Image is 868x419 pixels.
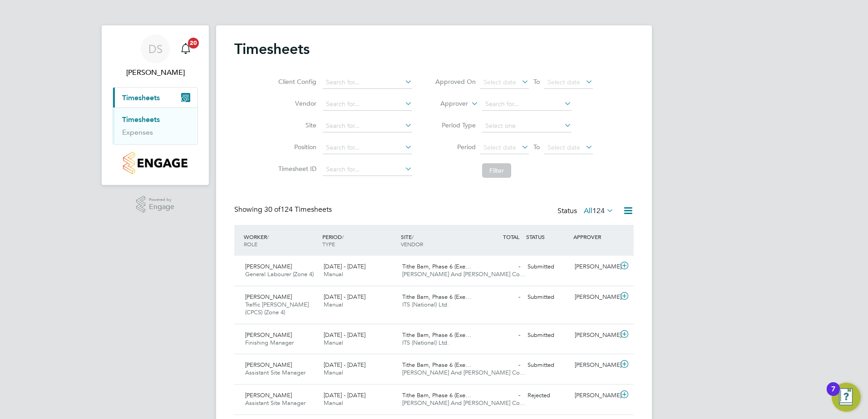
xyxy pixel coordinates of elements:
span: General Labourer (Zone 4) [245,270,314,278]
label: Position [276,143,316,151]
div: Submitted [524,259,571,274]
div: - [477,358,524,373]
a: Expenses [122,128,153,136]
div: Submitted [524,358,571,373]
div: Showing [234,205,334,214]
span: [PERSON_NAME] [245,331,292,339]
div: - [477,259,524,274]
label: All [584,206,614,215]
span: Finishing Manager [245,339,294,346]
span: Assistant Site Manager [245,369,306,376]
div: Timesheets [113,107,197,144]
label: Period [435,143,476,151]
div: SITE [399,229,477,252]
label: Period Type [435,121,476,129]
span: ITS (National) Ltd. [402,339,449,346]
span: [PERSON_NAME] [245,263,292,270]
span: TOTAL [503,233,519,240]
div: - [477,328,524,343]
a: DS[PERSON_NAME] [113,34,198,78]
span: VENDOR [401,240,423,248]
a: Powered byEngage [136,196,175,213]
span: DS [148,43,163,55]
div: [PERSON_NAME] [571,328,618,343]
span: To [531,76,542,88]
a: Go to home page [113,152,198,174]
span: Tithe Barn, Phase 6 (Exe… [402,263,471,270]
div: STATUS [524,229,571,245]
span: [PERSON_NAME] And [PERSON_NAME] Co… [402,369,526,376]
span: Tithe Barn, Phase 6 (Exe… [402,361,471,369]
span: Select date [547,78,580,86]
span: [DATE] - [DATE] [324,361,365,369]
span: [PERSON_NAME] And [PERSON_NAME] Co… [402,270,526,278]
input: Search for... [323,76,412,89]
span: [PERSON_NAME] [245,293,292,301]
label: Site [276,121,316,129]
span: Manual [324,399,343,407]
span: Timesheets [122,93,160,102]
div: Status [557,205,616,218]
span: Tithe Barn, Phase 6 (Exe… [402,391,471,399]
div: - [477,388,524,403]
span: Powered by [149,196,174,204]
div: WORKER [242,229,320,252]
div: APPROVER [571,229,618,245]
span: [DATE] - [DATE] [324,391,365,399]
span: To [531,141,542,153]
a: 20 [177,34,195,63]
div: PERIOD [320,229,399,252]
span: Manual [324,369,343,376]
label: Approved On [435,78,476,86]
div: [PERSON_NAME] [571,290,618,305]
label: Timesheet ID [276,165,316,173]
a: Timesheets [122,115,160,124]
div: Submitted [524,290,571,305]
div: 7 [831,389,835,401]
span: [PERSON_NAME] [245,391,292,399]
span: [DATE] - [DATE] [324,263,365,270]
div: Submitted [524,328,571,343]
nav: Main navigation [102,25,209,185]
span: Engage [149,203,174,211]
span: 20 [188,38,199,49]
span: Manual [324,270,343,278]
span: Select date [547,143,580,151]
span: Manual [324,301,343,308]
label: Client Config [276,78,316,86]
div: Rejected [524,388,571,403]
span: / [412,233,414,240]
label: Approver [427,99,468,108]
span: Select date [483,143,516,151]
input: Select one [482,120,572,132]
button: Filter [482,163,511,178]
span: TYPE [322,240,335,248]
img: countryside-properties-logo-retina.png [123,152,187,174]
span: Select date [483,78,516,86]
div: [PERSON_NAME] [571,388,618,403]
span: Assistant Site Manager [245,399,306,407]
input: Search for... [323,163,412,176]
h2: Timesheets [234,40,310,58]
div: [PERSON_NAME] [571,358,618,373]
span: 30 of [264,205,281,214]
span: [PERSON_NAME] [245,361,292,369]
span: / [342,233,344,240]
button: Open Resource Center, 7 new notifications [832,383,861,412]
label: Vendor [276,99,316,107]
span: ITS (National) Ltd. [402,301,449,308]
input: Search for... [323,141,412,154]
span: ROLE [244,240,257,248]
span: / [267,233,269,240]
span: [DATE] - [DATE] [324,331,365,339]
input: Search for... [323,98,412,111]
span: Tithe Barn, Phase 6 (Exe… [402,293,471,301]
div: [PERSON_NAME] [571,259,618,274]
span: Traffic [PERSON_NAME] (CPCS) (Zone 4) [245,301,309,316]
span: [DATE] - [DATE] [324,293,365,301]
span: [PERSON_NAME] And [PERSON_NAME] Co… [402,399,526,407]
input: Search for... [482,98,572,111]
input: Search for... [323,120,412,132]
span: Tithe Barn, Phase 6 (Exe… [402,331,471,339]
span: 124 Timesheets [264,205,332,214]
